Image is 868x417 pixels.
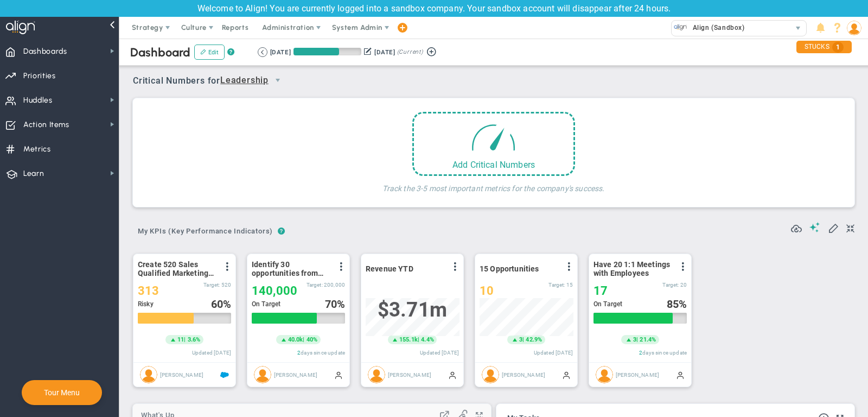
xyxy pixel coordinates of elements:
[140,366,157,383] img: Hannah Dogru
[130,45,190,60] span: Dashboard
[847,21,861,35] img: 193898.Person.photo
[325,298,346,310] div: %
[203,282,220,288] span: Target:
[160,371,203,377] span: [PERSON_NAME]
[791,222,802,232] span: Refresh Data
[667,298,679,311] span: 85
[132,23,163,31] span: Strategy
[270,47,291,57] div: [DATE]
[334,370,343,379] span: Manually Updated
[138,284,159,298] span: 313
[307,336,317,343] span: 40%
[138,300,154,308] span: Risky
[480,264,539,273] span: 15 Opportunities
[674,21,687,34] img: 33651.Company.photo
[418,336,419,343] span: |
[680,282,687,288] span: 20
[211,298,232,310] div: %
[262,23,314,31] span: Administration
[829,17,846,39] li: Help & Frequently Asked Questions (FAQ)
[593,260,672,277] span: Have 20 1:1 Meetings with Employees
[297,350,301,356] span: 2
[399,336,418,344] span: 155.1k
[269,71,287,90] span: select
[254,366,271,383] img: Hannah Dogru
[216,17,254,39] span: Reports
[642,350,687,356] span: days since update
[482,366,499,383] img: Hannah Dogru
[324,282,345,288] span: 200,000
[288,336,303,344] span: 40.0k
[252,284,297,298] span: 140,000
[374,47,395,57] div: [DATE]
[633,336,636,344] span: 3
[526,336,542,343] span: 42.9%
[23,65,56,87] span: Priorities
[662,282,679,288] span: Target:
[790,21,806,36] span: select
[421,336,434,343] span: 4.4%
[220,74,269,87] span: Leadership
[23,89,53,112] span: Huddles
[548,282,565,288] span: Target:
[23,138,51,161] span: Metrics
[301,350,345,356] span: days since update
[502,371,545,377] span: [PERSON_NAME]
[388,371,431,377] span: [PERSON_NAME]
[23,162,44,185] span: Learn
[23,40,67,63] span: Dashboards
[676,370,685,379] span: Manually Updated
[828,222,839,233] span: Edit My KPIs
[796,41,852,53] div: STUCKS
[639,350,642,356] span: 2
[414,160,573,170] div: Add Critical Numbers
[519,336,522,344] span: 3
[181,23,207,31] span: Culture
[397,47,423,57] span: (Current)
[332,23,382,31] span: System Admin
[382,176,604,193] h4: Track the 3-5 most important metrics for the company's success.
[480,284,494,298] span: 10
[534,350,573,356] span: Updated [DATE]
[221,282,231,288] span: 520
[252,300,280,308] span: On Target
[596,366,613,383] img: Hannah Dogru
[220,370,229,379] span: Salesforce Enabled<br ></span>Sandbox: Quarterly Leads and Opportunities
[636,336,638,343] span: |
[325,298,337,311] span: 70
[448,370,457,379] span: Manually Updated
[194,45,225,60] button: Edit
[138,260,216,277] span: Create 520 Sales Qualified Marketing Leads
[252,260,330,277] span: Identify 30 opportunities from SmithCo resulting in $200K new sales
[133,71,290,91] span: Critical Numbers for
[832,42,844,53] span: 1
[23,113,69,136] span: Action Items
[366,264,413,273] span: Revenue YTD
[687,21,745,35] span: Align (Sandbox)
[293,48,361,55] div: Period Progress: 67% Day 61 of 90 with 29 remaining.
[188,336,201,343] span: 3.6%
[177,336,184,344] span: 11
[303,336,304,343] span: |
[593,284,608,298] span: 17
[211,298,223,311] span: 60
[192,350,231,356] span: Updated [DATE]
[593,300,622,308] span: On Target
[133,223,278,240] span: My KPIs (Key Performance Indicators)
[640,336,656,343] span: 21.4%
[616,371,659,377] span: [PERSON_NAME]
[307,282,323,288] span: Target:
[378,298,447,321] span: $3,707,282
[41,388,83,397] button: Tour Menu
[133,223,278,242] button: My KPIs (Key Performance Indicators)
[274,371,317,377] span: [PERSON_NAME]
[420,350,459,356] span: Updated [DATE]
[812,17,829,39] li: Announcements
[368,366,385,383] img: Hannah Dogru
[258,47,267,57] button: Go to previous period
[522,336,524,343] span: |
[809,222,820,232] span: Suggestions (AI Feature)
[562,370,571,379] span: Manually Updated
[667,298,687,310] div: %
[184,336,186,343] span: |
